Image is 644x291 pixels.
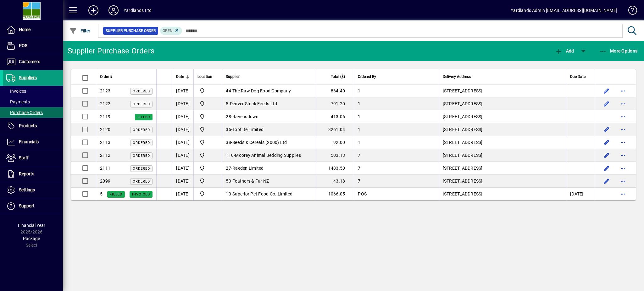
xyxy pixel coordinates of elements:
[358,73,435,80] div: Ordered By
[100,140,110,145] span: 2113
[599,48,638,53] span: More Options
[439,123,566,136] td: [STREET_ADDRESS]
[439,97,566,110] td: [STREET_ADDRESS]
[69,28,91,33] span: Filter
[511,5,617,15] div: Yardlands Admin [EMAIL_ADDRESS][DOMAIN_NAME]
[100,153,110,158] span: 2112
[100,178,110,184] span: 2099
[602,86,612,96] button: Edit
[172,162,193,175] td: [DATE]
[6,89,26,94] span: Invoices
[172,149,193,162] td: [DATE]
[316,136,354,149] td: 92.00
[553,45,575,57] button: Add
[19,187,35,192] span: Settings
[439,162,566,175] td: [STREET_ADDRESS]
[232,140,287,145] span: Seeds & Cereals (2000) Ltd
[160,27,182,35] mat-chip: Completion Status: Open
[226,153,234,158] span: 110
[197,164,218,172] span: Yardlands Limited
[100,166,110,171] span: 2111
[3,86,63,96] a: Invoices
[602,163,612,173] button: Edit
[19,203,35,208] span: Support
[226,101,228,106] span: 5
[226,73,312,80] div: Supplier
[316,175,354,188] td: -43.18
[226,140,231,145] span: 38
[316,97,354,110] td: 791.20
[172,110,193,123] td: [DATE]
[555,48,574,53] span: Add
[197,73,212,80] span: Location
[6,110,43,115] span: Purchase Orders
[103,5,124,16] button: Profile
[618,86,628,96] button: More options
[316,188,354,200] td: 1066.05
[100,88,110,93] span: 2123
[439,175,566,188] td: [STREET_ADDRESS]
[232,114,259,119] span: Ravensdown
[19,155,29,160] span: Staff
[316,85,354,97] td: 864.40
[222,175,316,188] td: -
[222,162,316,175] td: -
[3,150,63,166] a: Staff
[197,100,218,107] span: Yardlands Limited
[197,126,218,133] span: Yardlands Limited
[358,153,360,158] span: 7
[3,96,63,107] a: Payments
[598,45,639,57] button: More Options
[176,73,184,80] span: Date
[232,191,292,196] span: Superior Pet Food Co. Limited
[439,136,566,149] td: [STREET_ADDRESS]
[566,188,595,200] td: [DATE]
[100,127,110,132] span: 2120
[602,99,612,109] button: Edit
[100,191,103,196] span: 5
[439,188,566,200] td: [STREET_ADDRESS]
[3,166,63,182] a: Reports
[316,149,354,162] td: 503.13
[68,25,92,36] button: Filter
[197,151,218,159] span: Yardlands Limited
[320,73,351,80] div: Total ($)
[222,136,316,149] td: -
[358,127,360,132] span: 1
[83,5,103,16] button: Add
[133,154,150,158] span: Ordered
[110,192,122,196] span: Filled
[19,171,34,176] span: Reports
[132,192,150,196] span: Invoiced
[358,88,360,93] span: 1
[602,150,612,160] button: Edit
[222,188,316,200] td: -
[3,107,63,118] a: Purchase Orders
[133,141,150,145] span: Ordered
[68,46,154,56] div: Supplier Purchase Orders
[3,54,63,70] a: Customers
[602,137,612,147] button: Edit
[226,127,231,132] span: 35
[222,149,316,162] td: -
[172,85,193,97] td: [DATE]
[3,22,63,38] a: Home
[232,88,291,93] span: The Raw Dog Food Company
[19,123,37,128] span: Products
[3,134,63,150] a: Financials
[19,43,27,48] span: POS
[197,139,218,146] span: Yardlands Limited
[197,190,218,198] span: Yardlands Limited
[358,191,367,196] span: POS
[172,175,193,188] td: [DATE]
[226,166,231,171] span: 27
[176,73,190,80] div: Date
[197,113,218,120] span: Yardlands Limited
[232,166,264,171] span: Raeden Limited
[232,127,264,132] span: Topflite Limited
[439,110,566,123] td: [STREET_ADDRESS]
[222,110,316,123] td: -
[570,73,591,80] div: Due Date
[100,101,110,106] span: 2122
[230,101,277,106] span: Denver Stock Feeds Ltd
